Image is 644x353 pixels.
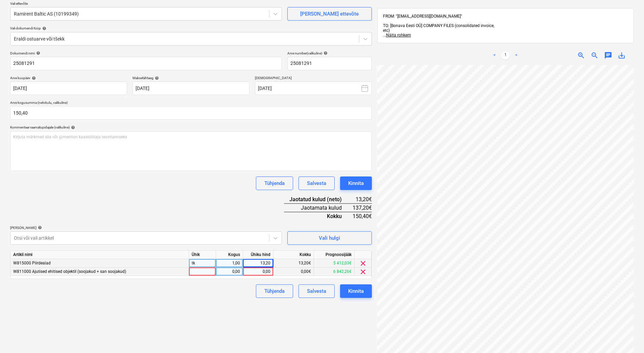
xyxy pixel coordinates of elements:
button: Salvesta [299,284,335,298]
div: [PERSON_NAME] [10,226,282,230]
div: 13,20€ [273,259,314,267]
span: help [153,76,159,80]
div: Ühiku hind [243,251,273,259]
div: Kogus [216,251,243,259]
div: Dokumendi nimi [10,51,282,55]
span: help [35,51,40,55]
div: Jaotatud kulud (neto) [284,195,353,204]
span: Näita rohkem [386,33,411,38]
div: 0,00€ [273,267,314,276]
span: W811000 Ajutised ehitised objektil (soojakud + san soojakud) [13,269,126,274]
div: 5 412,03€ [314,259,355,267]
input: Arve number [287,57,372,70]
div: Vali hulgi [319,234,340,242]
input: Dokumendi nimi [10,57,282,70]
div: 150,40€ [353,212,372,220]
div: Salvesta [307,287,326,296]
div: 0,00 [219,267,240,276]
a: Page 1 is your current page [501,51,509,60]
button: Vali hulgi [287,231,372,245]
div: Maksetähtaeg [133,76,249,80]
div: 13,20 [246,259,270,267]
div: 6 842,26€ [314,267,355,276]
button: Salvesta [299,176,335,190]
div: 1,00 [219,259,240,267]
p: [DEMOGRAPHIC_DATA] [255,76,372,81]
div: Kokku [284,212,353,220]
span: help [322,51,328,55]
div: Kinnita [348,179,364,188]
button: Kinnita [340,284,372,298]
p: Vali ettevõte [10,1,282,7]
button: Tühjenda [256,284,293,298]
span: help [70,125,75,130]
div: Tühjenda [264,287,285,296]
span: TO: [Bonava Eesti OÜ] COMPANY FILES (consolidated invoice, [383,23,494,28]
span: help [30,76,36,80]
iframe: Chat Widget [610,321,644,353]
div: Kokku [273,251,314,259]
span: help [41,26,46,30]
input: Arve kogusumma (netokulu, valikuline) [10,106,372,120]
div: Tühjenda [264,179,285,188]
span: clear [359,259,367,267]
button: [PERSON_NAME] ettevõte [287,7,372,21]
div: Arve number (valikuline) [287,51,372,55]
span: clear [359,268,367,276]
span: help [37,226,42,230]
a: Next page [512,51,520,60]
div: 13,20€ [353,195,372,204]
span: W815000 Piirdeaiad [13,261,51,265]
span: save_alt [618,51,626,60]
span: FROM: "[EMAIL_ADDRESS][DOMAIN_NAME]" [383,14,462,19]
button: Tühjenda [256,176,293,190]
div: Kommentaar raamatupidajale (valikuline) [10,125,372,130]
button: Kinnita [340,176,372,190]
span: chat [604,51,612,60]
input: Arve kuupäeva pole määratud. [10,81,127,95]
div: Salvesta [307,179,326,188]
div: Prognoosijääk [314,251,355,259]
div: Arve kuupäev [10,76,127,80]
div: Vali dokumendi tüüp [10,26,372,30]
div: 0,00 [246,267,270,276]
span: ... [383,33,411,38]
span: etc) [383,28,390,33]
span: zoom_in [577,51,585,60]
div: Kinnita [348,287,364,296]
span: zoom_out [591,51,599,60]
button: [DATE] [255,81,372,95]
div: 137,20€ [353,204,372,212]
div: Artikli nimi [10,251,189,259]
p: Arve kogusumma (netokulu, valikuline) [10,100,372,106]
div: Jaotamata kulud [284,204,353,212]
a: Previous page [491,51,499,60]
div: [PERSON_NAME] ettevõte [300,9,359,18]
div: tk [189,259,216,267]
input: Tähtaega pole määratud [133,81,249,95]
div: Ühik [189,251,216,259]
